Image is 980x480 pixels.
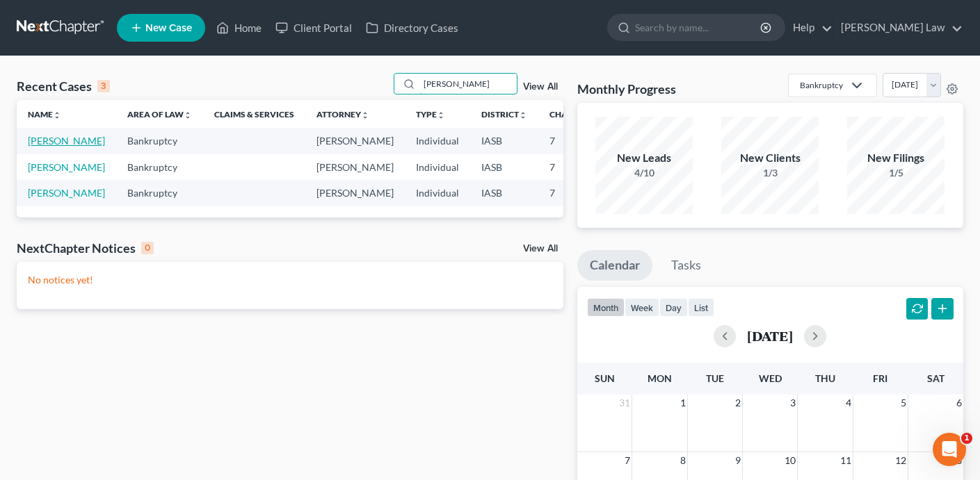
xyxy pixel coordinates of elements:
td: [PERSON_NAME] [305,154,405,180]
div: Recent Cases [17,78,110,94]
span: 6 [955,395,963,411]
span: 3 [789,395,797,411]
div: 0 [141,242,154,254]
a: View All [523,82,558,92]
span: 7 [623,452,632,469]
a: Home [209,15,268,40]
iframe: Intercom live chat [933,433,966,466]
div: 4/10 [595,166,693,180]
span: 8 [679,452,687,469]
input: Search by name... [635,15,762,40]
span: Tue [706,372,724,384]
span: Sat [927,372,945,384]
input: Search by name... [419,74,517,94]
div: New Filings [847,150,945,166]
a: [PERSON_NAME] [28,187,105,199]
td: IASB [470,180,538,206]
td: IASB [470,154,538,180]
span: 5 [899,395,908,411]
a: Tasks [659,250,714,281]
td: Individual [405,154,470,180]
button: list [688,298,714,317]
span: Fri [873,372,887,384]
span: 1 [679,395,687,411]
span: Thu [815,372,835,384]
button: week [625,298,659,317]
button: month [587,298,625,317]
div: New Leads [595,150,693,166]
td: Bankruptcy [116,154,203,180]
td: Bankruptcy [116,180,203,206]
div: New Clients [721,150,819,166]
td: Individual [405,180,470,206]
td: Individual [405,128,470,154]
i: unfold_more [184,111,192,119]
td: 7 [538,128,608,154]
a: [PERSON_NAME] [28,161,105,173]
span: 12 [894,452,908,469]
td: [PERSON_NAME] [305,180,405,206]
td: 7 [538,180,608,206]
button: day [659,298,688,317]
span: 1 [961,433,972,444]
a: Help [786,15,833,40]
a: Calendar [577,250,652,281]
a: Nameunfold_more [28,109,61,119]
span: 2 [734,395,742,411]
span: 4 [844,395,853,411]
i: unfold_more [361,111,369,119]
a: [PERSON_NAME] Law [834,15,963,40]
span: 9 [734,452,742,469]
a: View All [523,244,558,254]
i: unfold_more [437,111,445,119]
a: Area of Lawunfold_more [127,109,192,119]
td: Bankruptcy [116,128,203,154]
h3: Monthly Progress [577,81,676,97]
i: unfold_more [519,111,527,119]
span: Sun [595,372,615,384]
div: 1/5 [847,166,945,180]
a: Client Portal [268,15,359,40]
a: Attorneyunfold_more [316,109,369,119]
span: 11 [839,452,853,469]
div: Bankruptcy [800,79,843,91]
span: 10 [783,452,797,469]
a: Directory Cases [359,15,465,40]
div: NextChapter Notices [17,240,154,256]
i: unfold_more [53,111,61,119]
span: New Case [145,23,192,33]
a: Districtunfold_more [481,109,527,119]
div: 1/3 [721,166,819,180]
p: No notices yet! [28,273,552,287]
span: Wed [759,372,782,384]
a: [PERSON_NAME] [28,135,105,147]
a: Chapterunfold_more [549,109,597,119]
td: [PERSON_NAME] [305,128,405,154]
div: 3 [97,80,110,92]
td: 7 [538,154,608,180]
a: Typeunfold_more [416,109,445,119]
span: Mon [648,372,672,384]
span: 31 [618,395,632,411]
th: Claims & Services [203,100,305,128]
td: IASB [470,128,538,154]
h2: [DATE] [747,329,793,343]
